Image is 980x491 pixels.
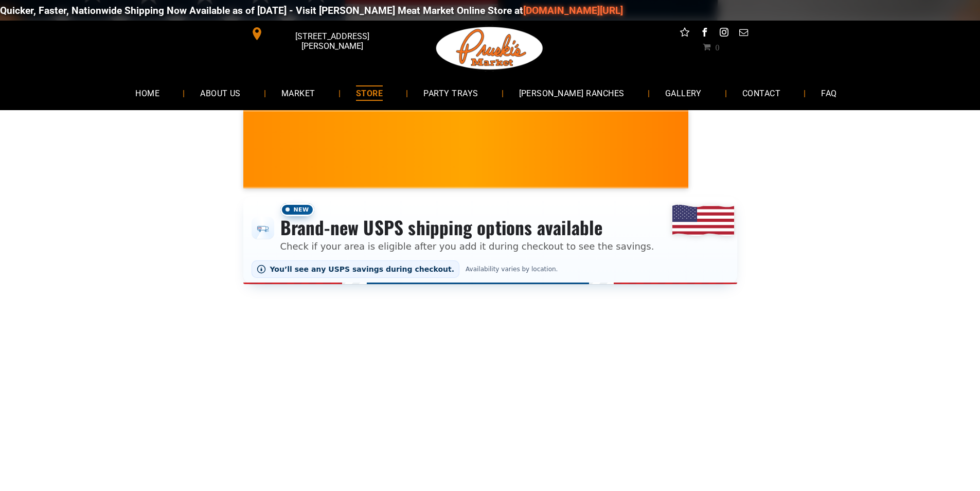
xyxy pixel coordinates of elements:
[341,79,398,107] a: STORE
[504,79,640,107] a: [PERSON_NAME] RANCHES
[266,79,331,107] a: MARKET
[280,216,654,239] h3: Brand-new USPS shipping options available
[715,43,719,51] span: 0
[520,5,619,16] a: [DOMAIN_NAME][URL]
[806,79,852,107] a: FAQ
[270,265,455,273] span: You’ll see any USPS savings during checkout.
[464,266,560,273] span: Availability varies by location.
[280,203,314,216] span: New
[120,79,175,107] a: HOME
[650,79,717,107] a: GALLERY
[265,26,398,56] span: [STREET_ADDRESS][PERSON_NAME]
[280,239,654,253] p: Check if your area is eligible after you add it during checkout to see the savings.
[243,26,401,42] a: [STREET_ADDRESS][PERSON_NAME]
[698,26,711,42] a: facebook
[434,21,545,76] img: Pruski-s+Market+HQ+Logo2-1920w.png
[727,79,796,107] a: CONTACT
[243,197,737,284] div: Shipping options announcement
[717,26,730,42] a: instagram
[737,26,750,42] a: email
[684,156,886,173] span: [PERSON_NAME] MARKET
[185,79,256,107] a: ABOUT US
[678,26,691,42] a: Social network
[408,79,493,107] a: PARTY TRAYS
